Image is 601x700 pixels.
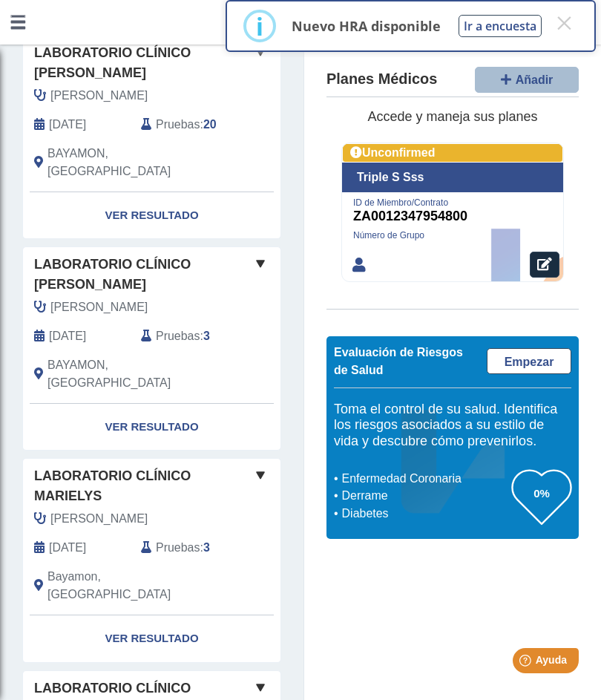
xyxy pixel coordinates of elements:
span: Laboratorio Clínico Marielys [34,466,252,506]
a: Ver Resultado [23,615,280,662]
li: Derrame [338,488,512,506]
span: Ramirez Diaz, Elizabeth [50,87,148,105]
button: Ir a encuesta [459,15,542,37]
a: Ver Resultado [23,192,280,239]
h5: Toma el control de su salud. Identifica los riesgos asociados a su estilo de vida y descubre cómo... [334,402,571,450]
div: : [130,539,237,557]
p: Nuevo HRA disponible [292,17,441,35]
h4: Planes Médicos [326,71,437,89]
div: : [130,327,237,345]
span: Laboratorio Clínico [PERSON_NAME] [34,255,252,295]
span: BAYAMON, PR [47,145,226,180]
span: Gonzalez Cuellar, Martha [50,510,148,528]
b: 20 [203,118,217,131]
li: Enfermedad Coronaria [338,470,512,488]
span: Añadir [516,73,554,86]
button: Añadir [475,67,579,93]
span: Gomez Cuellar, Martha [50,298,148,316]
a: Empezar [487,349,571,375]
span: Laboratorio Clínico [PERSON_NAME] [34,43,252,83]
span: 2025-05-30 [49,539,86,557]
button: Close this dialog [551,10,577,36]
b: 3 [203,541,210,554]
b: 3 [203,330,210,342]
iframe: Help widget launcher [469,642,585,684]
span: Empezar [505,356,554,369]
span: Evaluación de Riesgos de Salud [334,346,463,376]
span: 2025-08-25 [49,116,86,134]
span: Accede y maneja sus planes [367,109,537,124]
h3: 0% [512,484,571,503]
span: Pruebas [156,539,200,557]
div: : [130,116,237,134]
span: Bayamon, PR [47,568,226,603]
li: Diabetes [338,506,512,523]
span: BAYAMON, PR [47,356,226,392]
div: i [256,13,263,39]
span: Pruebas [156,116,200,134]
a: Ver Resultado [23,404,280,451]
span: Pruebas [156,327,200,345]
span: 2025-05-31 [49,327,86,345]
